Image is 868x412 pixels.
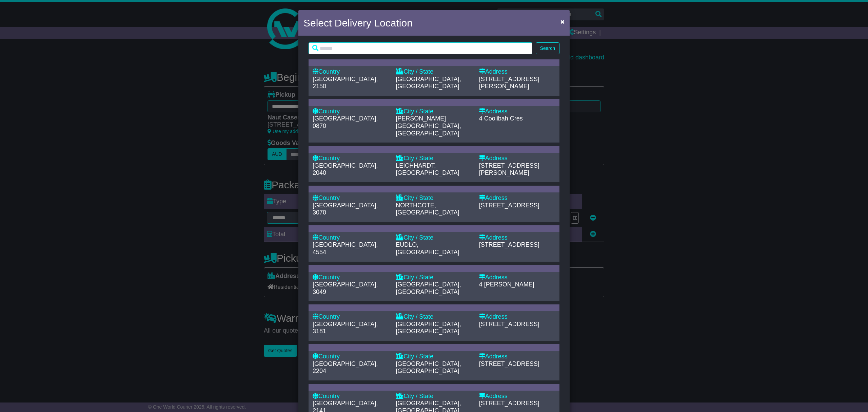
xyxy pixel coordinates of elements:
span: [STREET_ADDRESS] [479,360,539,367]
span: [GEOGRAPHIC_DATA], 2150 [313,76,378,90]
span: [GEOGRAPHIC_DATA], 3070 [313,202,378,216]
span: [GEOGRAPHIC_DATA], [GEOGRAPHIC_DATA] [396,281,461,295]
div: Address [479,393,555,400]
span: [GEOGRAPHIC_DATA], [GEOGRAPHIC_DATA] [396,321,461,335]
div: Country [313,274,389,281]
div: Address [479,194,555,202]
span: × [560,18,565,25]
span: [GEOGRAPHIC_DATA], 4554 [313,241,378,256]
div: City / State [396,155,472,162]
span: [STREET_ADDRESS][PERSON_NAME] [479,76,539,90]
span: [GEOGRAPHIC_DATA], [GEOGRAPHIC_DATA] [396,360,461,375]
span: [GEOGRAPHIC_DATA], 3181 [313,321,378,335]
h4: Select Delivery Location [303,15,413,31]
div: Country [313,313,389,321]
span: [GEOGRAPHIC_DATA], 2040 [313,162,378,176]
div: Address [479,68,555,76]
div: City / State [396,68,472,76]
div: Country [313,353,389,360]
button: Search [536,42,559,54]
span: NORTHCOTE, [GEOGRAPHIC_DATA] [396,202,459,216]
span: [STREET_ADDRESS] [479,241,539,248]
div: Country [313,108,389,115]
div: City / State [396,313,472,321]
span: EUDLO, [GEOGRAPHIC_DATA] [396,241,459,256]
div: Country [313,155,389,162]
div: Country [313,234,389,242]
div: City / State [396,108,472,115]
div: Country [313,393,389,400]
span: [GEOGRAPHIC_DATA], [GEOGRAPHIC_DATA] [396,76,461,90]
div: Address [479,234,555,242]
div: Address [479,313,555,321]
button: Close [557,15,568,29]
div: Address [479,108,555,115]
div: Country [313,68,389,76]
span: [GEOGRAPHIC_DATA], 0870 [313,115,378,129]
span: [PERSON_NAME][GEOGRAPHIC_DATA], [GEOGRAPHIC_DATA] [396,115,461,136]
span: 4 [PERSON_NAME] [479,281,534,288]
div: City / State [396,393,472,400]
span: 4 Coolibah Cres [479,115,523,122]
span: [STREET_ADDRESS] [479,321,539,327]
div: City / State [396,234,472,242]
div: City / State [396,194,472,202]
span: [GEOGRAPHIC_DATA], 2204 [313,360,378,375]
div: Address [479,353,555,360]
span: [STREET_ADDRESS] [479,400,539,407]
div: Address [479,155,555,162]
div: Address [479,274,555,281]
span: [STREET_ADDRESS] [479,202,539,209]
span: [GEOGRAPHIC_DATA], 3049 [313,281,378,295]
span: LEICHHARDT, [GEOGRAPHIC_DATA] [396,162,459,176]
div: Country [313,194,389,202]
div: City / State [396,353,472,360]
div: City / State [396,274,472,281]
span: [STREET_ADDRESS][PERSON_NAME] [479,162,539,176]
